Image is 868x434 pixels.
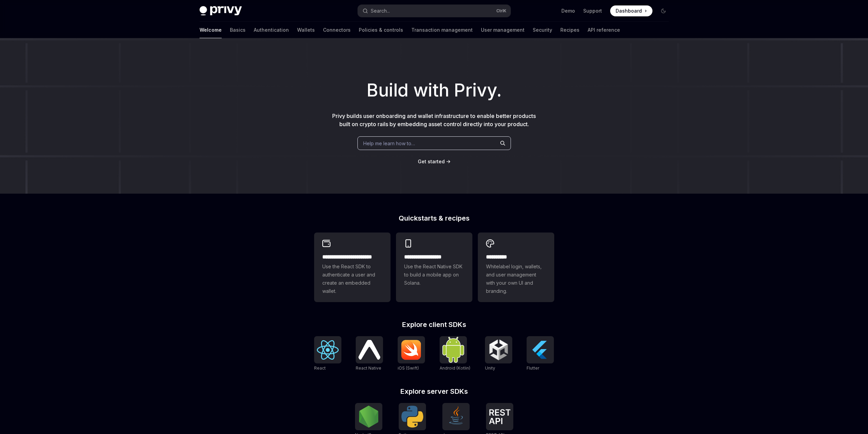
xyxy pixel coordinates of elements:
a: API reference [588,22,620,38]
img: iOS (Swift) [400,340,422,360]
h1: Build with Privy. [11,77,857,104]
a: FlutterFlutter [527,336,554,372]
span: Privy builds user onboarding and wallet infrastructure to enable better products built on crypto ... [332,113,536,128]
h2: Quickstarts & recipes [314,215,554,222]
span: Help me learn how to… [363,140,415,147]
a: Get started [418,158,445,165]
a: ReactReact [314,336,341,372]
img: NodeJS [358,406,380,428]
h2: Explore client SDKs [314,321,554,328]
a: Welcome [200,22,222,38]
span: Unity [485,365,495,371]
a: Authentication [254,22,289,38]
a: UnityUnity [485,336,512,372]
a: Basics [230,22,246,38]
a: Dashboard [610,5,652,16]
img: dark logo [200,6,242,16]
a: Demo [561,8,575,14]
span: React [314,365,326,371]
img: Java [445,406,467,428]
img: Unity [488,339,510,361]
img: Python [401,406,423,428]
a: **** *****Whitelabel login, wallets, and user management with your own UI and branding. [478,233,554,302]
span: Use the React Native SDK to build a mobile app on Solana. [404,263,464,287]
a: iOS (Swift)iOS (Swift) [398,336,425,372]
span: Whitelabel login, wallets, and user management with your own UI and branding. [486,263,546,295]
a: Recipes [560,22,579,38]
img: REST API [489,409,511,424]
span: Flutter [527,365,539,371]
img: Android (Kotlin) [442,337,464,362]
span: Use the React SDK to authenticate a user and create an embedded wallet. [322,263,382,295]
img: Flutter [529,339,551,361]
h2: Explore server SDKs [314,388,554,395]
button: Toggle dark mode [658,5,669,16]
a: React NativeReact Native [356,336,383,372]
button: Search...CtrlK [358,5,511,17]
a: Connectors [323,22,351,38]
a: Security [533,22,552,38]
img: React [317,340,339,360]
span: React Native [356,365,381,371]
a: User management [481,22,525,38]
span: Dashboard [616,8,642,14]
span: iOS (Swift) [398,365,419,371]
div: Search... [371,7,390,15]
span: Ctrl K [496,8,506,14]
a: Support [583,8,602,14]
img: React Native [358,340,380,359]
span: Get started [418,159,445,164]
span: Android (Kotlin) [440,365,470,371]
a: Policies & controls [359,22,403,38]
a: Transaction management [411,22,473,38]
a: Wallets [297,22,315,38]
a: Android (Kotlin)Android (Kotlin) [440,336,470,372]
a: **** **** **** ***Use the React Native SDK to build a mobile app on Solana. [396,233,472,302]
